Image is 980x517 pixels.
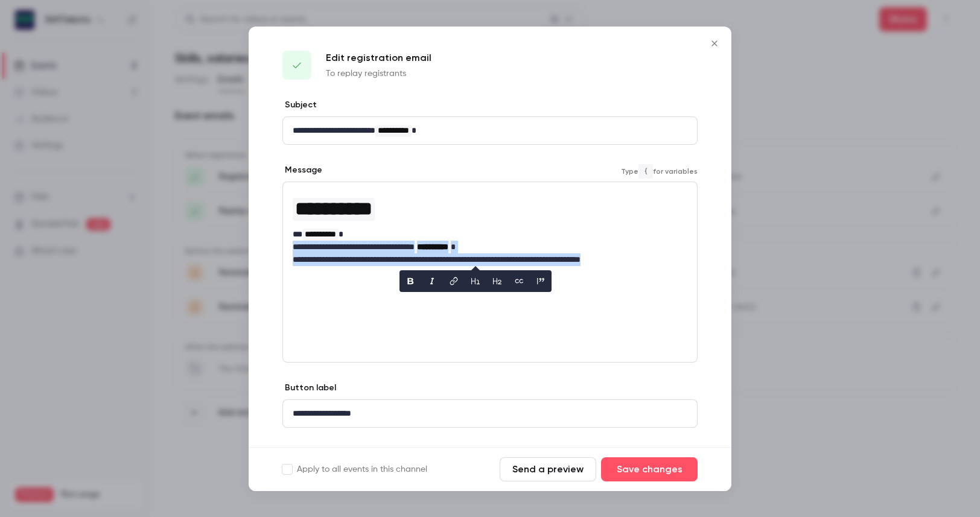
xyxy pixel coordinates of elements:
div: editor [283,117,697,144]
div: editor [283,182,697,273]
button: link [444,271,463,291]
button: Send a preview [500,457,596,481]
button: Close [702,31,727,56]
button: bold [401,271,420,291]
button: italic [422,271,442,291]
label: Message [282,164,322,176]
p: Edit registration email [326,51,431,65]
button: Save changes [601,457,698,481]
div: editor [283,400,697,427]
p: To replay registrants [326,68,431,80]
label: Button label [282,382,336,394]
code: { [638,164,653,179]
button: blockquote [531,271,550,291]
label: Subject [282,99,317,111]
label: Apply to all events in this channel [282,463,427,475]
span: Type for variables [621,164,698,179]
